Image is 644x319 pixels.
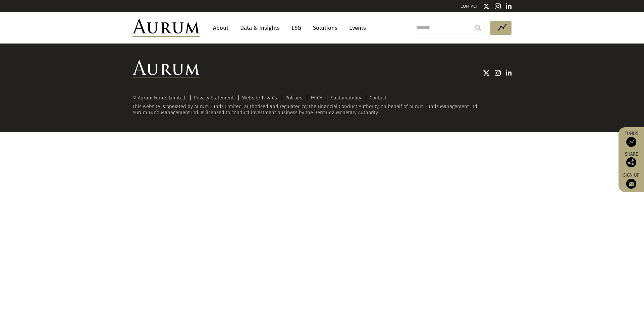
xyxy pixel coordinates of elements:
img: Linkedin icon [506,70,512,76]
img: Aurum [132,19,200,37]
a: Sustainability [331,95,361,101]
img: Instagram icon [495,3,501,10]
a: Website Ts & Cs [242,95,277,101]
a: FATCA [311,95,322,101]
img: Instagram icon [495,70,501,76]
div: This website is operated by Aurum Funds Limited, authorised and regulated by the Financial Conduc... [132,95,512,115]
img: Twitter icon [483,70,490,76]
img: Linkedin icon [506,3,512,10]
input: Submit [471,21,485,34]
a: Contact [370,95,386,101]
a: ESG [288,22,305,34]
a: Solutions [310,22,341,34]
a: Policies [285,95,302,101]
a: About [210,22,232,34]
img: Aurum Logo [132,60,200,78]
a: Privacy Statement [194,95,234,101]
img: Twitter icon [483,3,490,10]
a: Events [346,22,366,34]
a: Funds [622,131,641,147]
a: Data & Insights [237,22,283,34]
div: © Aurum Funds Limited [132,95,189,100]
a: CONTACT [461,4,478,9]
